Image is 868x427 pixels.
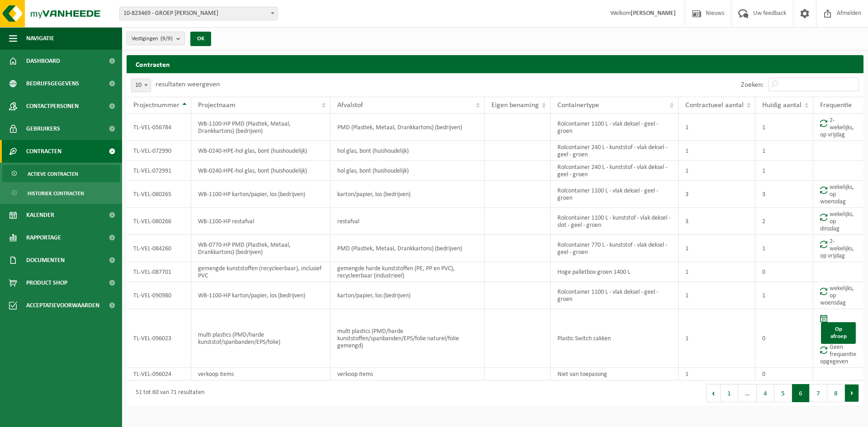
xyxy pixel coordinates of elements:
td: WB-0240-HPE-hol glas, bont (huishoudelijk) [191,161,330,181]
td: WB-0240-HPE-hol glas, bont (huishoudelijk) [191,141,330,161]
td: 0 [755,368,813,380]
td: multi plastics (PMD/harde kunststoffen/spanbanden/EPS/folie naturel/folie gemengd) [330,309,485,368]
span: 10 [132,79,151,92]
td: Rolcontainer 1100 L - kunststof - vlak deksel - slot - geel - groen [551,208,679,235]
td: TL-VEL-056784 [127,114,191,141]
td: PMD (Plastiek, Metaal, Drankkartons) (bedrijven) [330,235,485,262]
td: 1 [679,262,755,282]
span: Dashboard [26,50,60,72]
button: 4 [757,384,774,402]
td: 1 [679,309,755,368]
td: TL-VEL-072990 [127,141,191,161]
span: Historiek contracten [28,185,84,202]
td: TL-VEL-090980 [127,282,191,309]
span: Containertype [557,102,599,109]
td: 1 [679,114,755,141]
td: hol glas, bont (huishoudelijk) [330,161,485,181]
td: PMD (Plastiek, Metaal, Drankkartons) (bedrijven) [330,114,485,141]
button: 5 [774,384,792,402]
td: TL-VEL-096023 [127,309,191,368]
h2: Contracten [127,55,863,73]
a: Op afroep [821,322,856,344]
td: Niet van toepassing [551,368,679,380]
td: WB-1100-HP karton/papier, los (bedrijven) [191,181,330,208]
td: 1 [755,282,813,309]
span: Actieve contracten [28,165,78,183]
td: 1 [755,161,813,181]
a: Historiek contracten [2,184,120,202]
td: TL-VEL-087701 [127,262,191,282]
td: TL-VEL-096024 [127,368,191,380]
div: 51 tot 60 van 71 resultaten [131,385,204,401]
span: 10-823469 - GROEP VICTOR PEETERS [119,7,278,20]
a: Actieve contracten [2,165,120,182]
td: 3 [679,181,755,208]
td: Plastic Switch zakken [551,309,679,368]
td: gemengde harde kunststoffen (PE, PP en PVC), recycleerbaar (industrieel) [330,262,485,282]
td: Rolcontainer 240 L - kunststof - vlak deksel - geel - groen [551,141,679,161]
label: Zoeken: [741,81,764,89]
button: OK [190,32,211,46]
td: wekelijks, op woensdag [813,181,863,208]
td: TL-VEL-072991 [127,161,191,181]
td: 1 [755,141,813,161]
strong: [PERSON_NAME] [631,10,676,17]
td: Rolcontainer 770 L - kunststof - vlak deksel - geel - groen [551,235,679,262]
span: Contractueel aantal [685,102,744,109]
td: 2-wekelijks, op vrijdag [813,114,863,141]
label: resultaten weergeven [156,81,220,88]
button: 1 [721,384,738,402]
span: Vestigingen [132,32,173,46]
span: … [738,384,757,402]
span: Projectnaam [198,102,236,109]
td: 1 [679,141,755,161]
span: Navigatie [26,27,54,50]
td: 1 [755,114,813,141]
button: 8 [827,384,845,402]
td: 2 [755,208,813,235]
span: Frequentie [820,102,852,109]
td: 3 [679,208,755,235]
span: Huidig aantal [762,102,802,109]
td: Rolcontainer 240 L - kunststof - vlak deksel - geel - groen [551,161,679,181]
td: karton/papier, los (bedrijven) [330,282,485,309]
button: Previous [706,384,721,402]
span: Rapportage [26,226,61,249]
td: WB-1100-HP restafval [191,208,330,235]
span: 10 [131,79,151,92]
td: TL-VEL-084260 [127,235,191,262]
span: Afvalstof [337,102,363,109]
td: wekelijks, op dinsdag [813,208,863,235]
td: TL-VEL-080266 [127,208,191,235]
span: Contactpersonen [26,95,79,117]
td: 1 [679,161,755,181]
td: 0 [755,309,813,368]
td: Rolcontainer 1100 L - vlak deksel - geel - groen [551,181,679,208]
button: 7 [810,384,827,402]
span: Documenten [26,249,65,272]
td: 2-wekelijks, op vrijdag [813,235,863,262]
td: gemengde kunststoffen (recycleerbaar), inclusief PVC [191,262,330,282]
span: Product Shop [26,272,67,294]
td: Rolcontainer 1100 L - vlak deksel - geel - groen [551,282,679,309]
count: (9/9) [160,36,173,42]
td: verkoop items [191,368,330,380]
span: Gebruikers [26,117,60,140]
button: Next [845,384,859,402]
td: 0 [755,262,813,282]
td: WB-1100-HP karton/papier, los (bedrijven) [191,282,330,309]
td: Geen frequentie opgegeven [813,309,863,368]
td: TL-VEL-080265 [127,181,191,208]
span: 10-823469 - GROEP VICTOR PEETERS [120,7,277,20]
span: Bedrijfsgegevens [26,72,79,95]
td: WB-1100-HP PMD (Plastiek, Metaal, Drankkartons) (bedrijven) [191,114,330,141]
button: 6 [792,384,810,402]
td: 1 [679,368,755,380]
td: WB-0770-HP PMD (Plastiek, Metaal, Drankkartons) (bedrijven) [191,235,330,262]
td: 1 [755,235,813,262]
button: Vestigingen(9/9) [127,32,185,45]
td: wekelijks, op woensdag [813,282,863,309]
td: 3 [755,181,813,208]
td: 1 [679,282,755,309]
td: verkoop items [330,368,485,380]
